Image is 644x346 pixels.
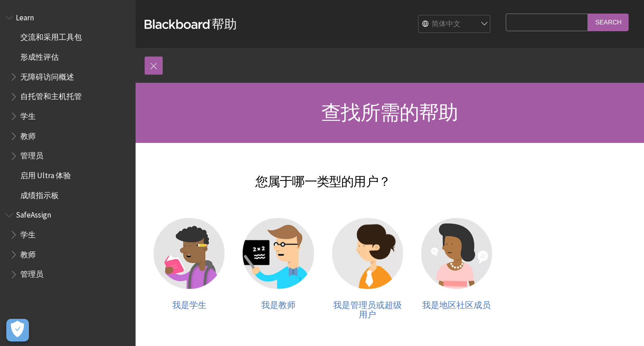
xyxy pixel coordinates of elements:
[422,300,491,310] span: 我是地区社区成员
[243,218,314,320] a: 教师 我是教师
[321,100,458,125] span: 查找所需的帮助
[20,188,59,200] span: 成绩指示板
[5,208,130,282] nav: Book outline for Blackboard SafeAssign
[20,89,82,101] span: 自托管和主机托管
[20,247,36,259] span: 教师
[421,218,492,320] a: 社区成员 我是地区社区成员
[6,319,29,341] button: Open Preferences
[16,208,51,220] span: SafeAssign
[332,218,403,320] a: 管理员 我是管理员或超级用户
[20,168,71,180] span: 启用 Ultra 体验
[145,19,212,29] strong: Blackboard
[145,16,237,32] a: Blackboard帮助
[243,218,314,289] img: 教师
[154,218,225,289] img: 学生
[588,14,629,31] input: Search
[20,267,43,279] span: 管理员
[20,227,36,239] span: 学生
[20,69,74,81] span: 无障碍访问概述
[154,218,225,320] a: 学生 我是学生
[20,148,43,161] span: 管理员
[172,300,207,310] span: 我是学生
[20,109,36,121] span: 学生
[418,15,491,33] select: Site Language Selector
[332,218,403,289] img: 管理员
[5,10,130,203] nav: Book outline for Blackboard Learn Help
[16,10,34,22] span: Learn
[261,300,296,310] span: 我是教师
[20,128,36,141] span: 教师
[20,49,59,62] span: 形成性评估
[20,30,82,42] span: 交流和采用工具包
[145,161,501,191] h2: 您属于哪一类型的用户？
[333,300,402,320] span: 我是管理员或超级用户
[421,218,492,289] img: 社区成员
